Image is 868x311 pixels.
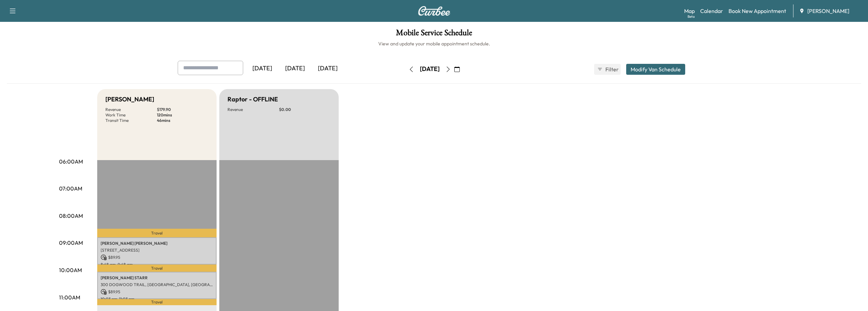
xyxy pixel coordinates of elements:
[605,65,618,73] span: Filter
[688,14,695,19] div: Beta
[626,64,685,75] button: Modify Van Schedule
[227,95,278,104] h5: Raptor - OFFLINE
[684,7,695,15] a: MapBeta
[227,107,279,112] p: Revenue
[97,265,217,271] p: Travel
[97,229,217,237] p: Travel
[59,184,82,193] p: 07:00AM
[157,118,208,123] p: 46 mins
[418,6,451,16] img: Curbee Logo
[105,112,157,118] p: Work Time
[101,248,213,253] p: [STREET_ADDRESS]
[97,299,217,305] p: Travel
[59,212,83,220] p: 08:00AM
[729,7,786,15] a: Book New Appointment
[7,29,861,40] h1: Mobile Service Schedule
[101,262,213,267] p: 8:48 am - 9:48 am
[700,7,723,15] a: Calendar
[101,296,213,302] p: 10:03 am - 11:03 am
[59,293,80,301] p: 11:00AM
[311,61,344,76] div: [DATE]
[101,241,213,246] p: [PERSON_NAME] [PERSON_NAME]
[279,107,330,112] p: $ 0.00
[105,107,157,112] p: Revenue
[279,61,311,76] div: [DATE]
[105,95,154,104] h5: [PERSON_NAME]
[101,275,213,281] p: [PERSON_NAME] STARR
[807,7,849,15] span: [PERSON_NAME]
[59,157,83,166] p: 06:00AM
[157,112,208,118] p: 120 mins
[105,118,157,123] p: Transit Time
[59,239,83,247] p: 09:00AM
[7,40,861,47] h6: View and update your mobile appointment schedule.
[594,64,621,75] button: Filter
[101,254,213,260] p: $ 89.95
[59,266,82,274] p: 10:00AM
[101,282,213,287] p: 300 DOGWOOD TRAIL, [GEOGRAPHIC_DATA], [GEOGRAPHIC_DATA], [GEOGRAPHIC_DATA]
[157,107,208,112] p: $ 179.90
[246,61,279,76] div: [DATE]
[420,65,440,73] div: [DATE]
[101,289,213,295] p: $ 89.95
